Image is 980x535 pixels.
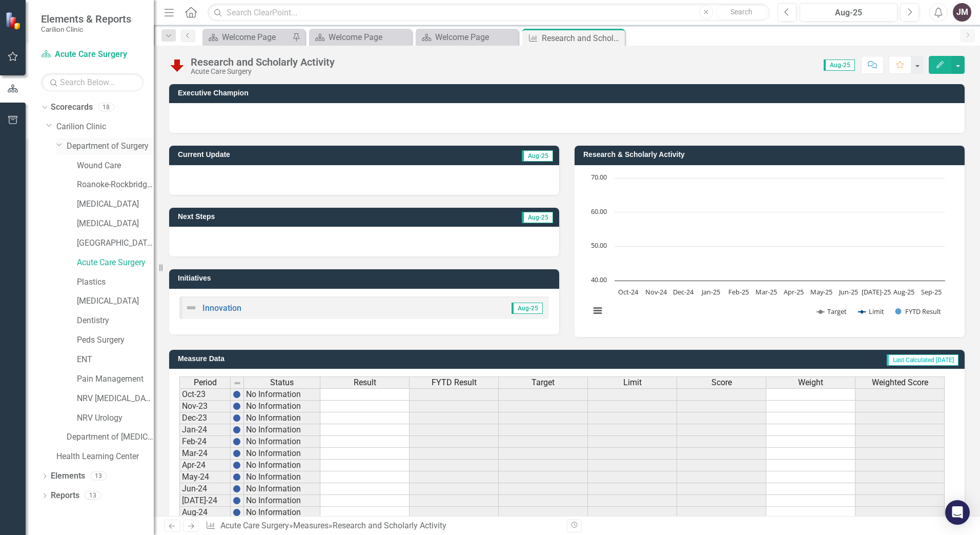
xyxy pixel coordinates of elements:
[817,307,847,316] button: Show Target
[98,103,114,112] div: 18
[585,173,950,327] svg: Interactive chart
[270,378,294,387] span: Status
[730,8,752,16] span: Search
[206,520,559,532] div: » »
[800,3,897,22] button: Aug-25
[77,373,154,385] a: Pain Management
[591,241,607,250] text: 50.00
[77,393,154,405] a: NRV [MEDICAL_DATA]
[591,172,607,182] text: 70.00
[205,31,290,44] a: Welcome Page
[85,491,101,500] div: 13
[895,307,942,316] button: Show FYTD Result
[179,401,231,412] td: Nov-23
[178,355,483,363] h3: Measure Data
[784,287,804,296] text: Apr-25
[418,31,516,44] a: Welcome Page
[233,485,241,493] img: BgCOk07PiH71IgAAAABJRU5ErkJggg==
[179,424,231,436] td: Jan-24
[244,436,320,448] td: No Information
[233,473,241,481] img: BgCOk07PiH71IgAAAABJRU5ErkJggg==
[838,287,858,296] text: Jun-25
[77,276,154,288] a: Plastics
[179,483,231,495] td: Jun-24
[893,287,914,296] text: Aug-25
[5,12,23,30] img: ClearPoint Strategy
[41,13,131,25] span: Elements & Reports
[77,179,154,191] a: Roanoke-Rockbridge Urology
[233,414,241,422] img: BgCOk07PiH71IgAAAABJRU5ErkJggg==
[872,378,928,387] span: Weighted Score
[185,302,197,314] img: Not Defined
[77,315,154,327] a: Dentistry
[41,25,131,33] small: Carilion Clinic
[191,56,335,68] div: Research and Scholarly Activity
[435,31,516,44] div: Welcome Page
[208,4,770,22] input: Search ClearPoint...
[333,521,446,530] div: Research and Scholarly Activity
[953,3,971,22] button: JM
[329,31,409,44] div: Welcome Page
[244,401,320,412] td: No Information
[728,287,749,296] text: Feb-25
[645,287,667,296] text: Nov-24
[244,412,320,424] td: No Information
[233,449,241,458] img: BgCOk07PiH71IgAAAABJRU5ErkJggg==
[233,426,241,434] img: BgCOk07PiH71IgAAAABJRU5ErkJggg==
[810,287,832,296] text: May-25
[701,287,720,296] text: Jan-25
[293,521,329,530] a: Measures
[590,304,605,318] button: View chart menu, Chart
[244,460,320,471] td: No Information
[202,303,241,313] a: Innovation
[179,412,231,424] td: Dec-23
[859,307,884,316] button: Show Limit
[77,160,154,172] a: Wound Care
[921,287,942,296] text: Sep-25
[244,507,320,519] td: No Information
[244,448,320,460] td: No Information
[179,495,231,507] td: [DATE]-24
[51,490,79,502] a: Reports
[222,31,290,44] div: Welcome Page
[56,451,154,463] a: Health Learning Center
[716,5,767,19] button: Search
[178,151,411,158] h3: Current Update
[522,150,553,162] span: Aug-25
[179,388,231,401] td: Oct-23
[532,378,555,387] span: Target
[220,521,289,530] a: Acute Care Surgery
[233,438,241,446] img: BgCOk07PiH71IgAAAABJRU5ErkJggg==
[542,32,622,45] div: Research and Scholarly Activity
[191,68,335,75] div: Acute Care Surgery
[244,424,320,436] td: No Information
[179,471,231,483] td: May-24
[312,31,409,44] a: Welcome Page
[77,237,154,249] a: [GEOGRAPHIC_DATA]
[244,495,320,507] td: No Information
[178,89,959,97] h3: Executive Champion
[178,274,554,282] h3: Initiatives
[179,448,231,460] td: Mar-24
[945,500,970,525] div: Open Intercom Messenger
[77,295,154,307] a: [MEDICAL_DATA]
[67,431,154,443] a: Department of [MEDICAL_DATA]
[862,287,891,296] text: [DATE]-25
[756,287,777,296] text: Mar-25
[432,378,477,387] span: FYTD Result
[522,212,553,223] span: Aug-25
[77,412,154,424] a: NRV Urology
[233,497,241,505] img: BgCOk07PiH71IgAAAABJRU5ErkJggg==
[194,378,217,387] span: Period
[233,402,241,410] img: BgCOk07PiH71IgAAAABJRU5ErkJggg==
[618,287,639,296] text: Oct-24
[244,471,320,483] td: No Information
[585,173,954,327] div: Chart. Highcharts interactive chart.
[824,60,855,71] span: Aug-25
[673,287,694,296] text: Dec-24
[798,378,823,387] span: Weight
[41,49,144,61] a: Acute Care Surgery
[233,461,241,469] img: BgCOk07PiH71IgAAAABJRU5ErkJggg==
[77,199,154,210] a: [MEDICAL_DATA]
